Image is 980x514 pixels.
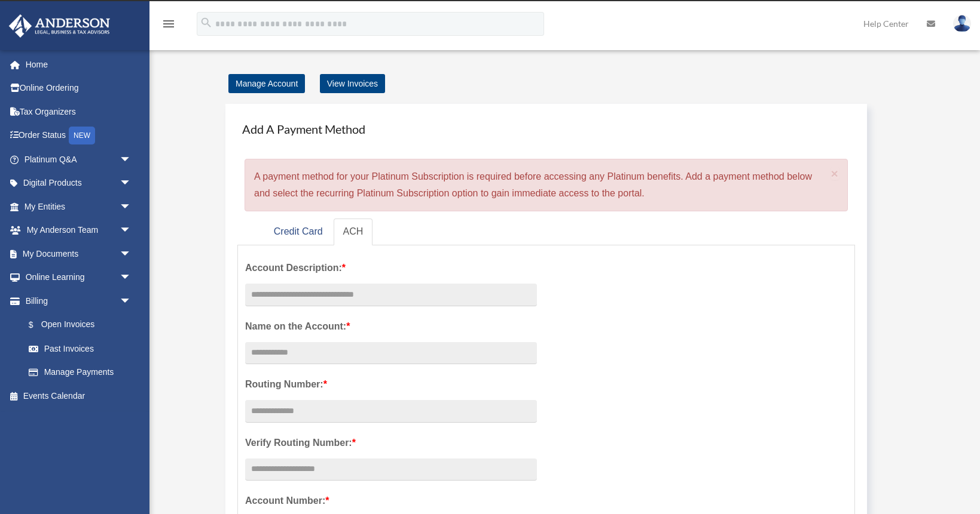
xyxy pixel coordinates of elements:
[245,318,537,335] label: Name on the Account:
[120,242,144,266] span: arrow_drop_down
[200,16,213,29] i: search
[8,195,149,218] a: My Entitiesarrow_drop_down
[5,14,114,38] img: Anderson Advisors Platinum Portal
[120,195,144,219] span: arrow_drop_down
[245,159,848,211] div: A payment method for your Platinum Subscription is required before accessing any Platinum benefit...
[8,76,149,100] a: Online Ordering
[8,218,149,242] a: My Anderson Teamarrow_drop_down
[161,17,176,31] i: menu
[17,337,149,361] a: Past Invoices
[8,384,149,408] a: Events Calendar
[161,21,176,31] a: menu
[120,289,144,313] span: arrow_drop_down
[264,218,332,245] a: Credit Card
[8,124,149,148] a: Order StatusNEW
[334,218,373,245] a: ACH
[120,266,144,290] span: arrow_drop_down
[8,53,149,76] a: Home
[120,171,144,196] span: arrow_drop_down
[17,361,144,384] a: Manage Payments
[831,167,839,180] button: Close
[120,147,144,172] span: arrow_drop_down
[245,376,537,393] label: Routing Number:
[245,260,537,276] label: Account Description:
[320,74,385,93] a: View Invoices
[35,318,41,333] span: $
[8,147,149,171] a: Platinum Q&Aarrow_drop_down
[8,289,149,313] a: Billingarrow_drop_down
[8,171,149,195] a: Digital Productsarrow_drop_down
[8,100,149,124] a: Tax Organizers
[8,266,149,290] a: Online Learningarrow_drop_down
[228,74,305,93] a: Manage Account
[8,242,149,266] a: My Documentsarrow_drop_down
[120,218,144,243] span: arrow_drop_down
[245,493,537,509] label: Account Number:
[245,435,537,451] label: Verify Routing Number:
[17,313,149,337] a: $Open Invoices
[831,167,839,180] span: ×
[69,127,95,144] div: NEW
[237,116,855,142] h4: Add A Payment Method
[953,15,971,32] img: User Pic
